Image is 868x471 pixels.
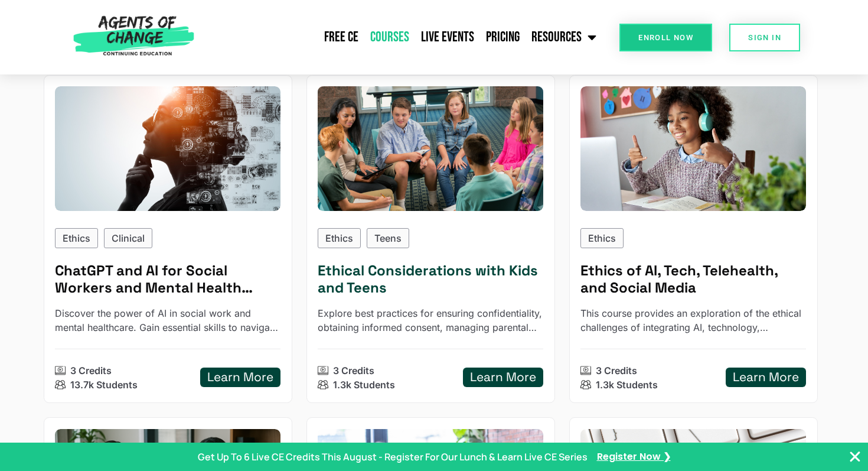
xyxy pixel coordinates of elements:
h5: ChatGPT and AI for Social Workers and Mental Health Professionals [55,262,280,297]
img: ChatGPT and AI for Social Workers and Mental Health Professionals (3 General CE Credit) [55,86,280,211]
a: ChatGPT and AI for Social Workers and Mental Health Professionals (3 General CE Credit)EthicsClin... [44,75,292,404]
p: 13.7k Students [70,378,138,392]
div: Ethical Considerations with Kids and Teens (3 Ethics CE Credit) [318,86,543,211]
h5: Learn More [733,370,799,385]
a: Resources [526,22,602,52]
p: 3 Credits [70,363,112,378]
a: Ethical Considerations with Kids and Teens (3 Ethics CE Credit)EthicsTeens Ethical Considerations... [306,75,555,404]
a: SIGN IN [729,24,800,51]
span: SIGN IN [748,34,781,41]
a: Register Now ❯ [597,450,671,463]
p: This course provides an exploration of the ethical challenges of integrating AI, technology, tele... [580,306,806,334]
a: Ethics of AI, Tech, Telehealth, and Social Media (3 Ethics CE Credit)Ethics Ethics of AI, Tech, T... [569,75,818,404]
h5: Learn More [207,370,273,385]
img: Ethical Considerations with Kids and Teens (3 Ethics CE Credit) [306,80,554,217]
p: Get Up To 6 Live CE Credits This August - Register For Our Lunch & Learn Live CE Series [198,450,588,464]
p: 3 Credits [333,363,374,378]
p: Clinical [112,231,145,245]
span: Enroll Now [638,34,693,41]
h5: Learn More [470,370,536,385]
a: Pricing [480,22,526,52]
p: Ethics [63,231,90,245]
p: Explore best practices for ensuring confidentiality, obtaining informed consent, managing parenta... [318,306,543,334]
a: Live Events [415,22,480,52]
h5: Ethics of AI, Tech, Telehealth, and Social Media [580,262,806,297]
p: 3 Credits [596,363,637,378]
p: 1.3k Students [333,378,395,392]
p: Ethics [588,231,616,245]
a: Free CE [318,22,364,52]
p: Ethics [325,231,353,245]
p: Discover the power of AI in social work and mental healthcare. Gain essential skills to navigate ... [55,306,280,334]
a: Courses [364,22,415,52]
nav: Menu [200,22,602,52]
a: Enroll Now [619,24,712,51]
img: Ethics of AI, Tech, Telehealth, and Social Media (3 Ethics CE Credit) [580,86,806,211]
p: 1.3k Students [596,378,658,392]
h5: Ethical Considerations with Kids and Teens [318,262,543,297]
p: Teens [374,231,402,245]
button: Close Banner [848,450,862,464]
